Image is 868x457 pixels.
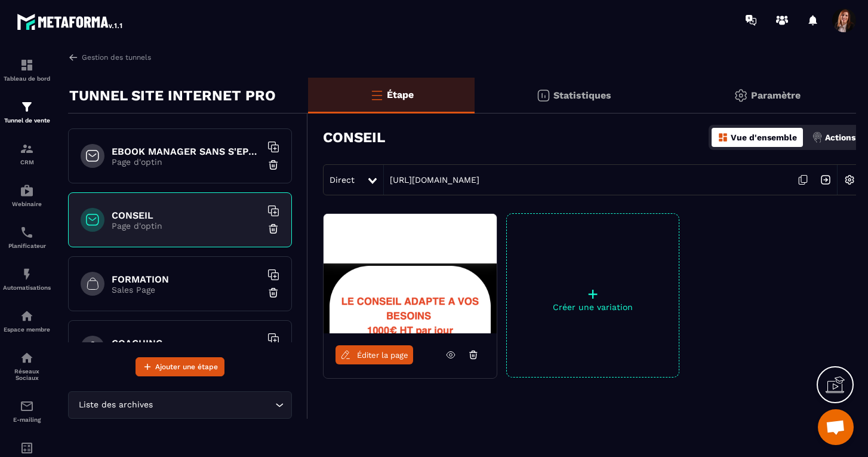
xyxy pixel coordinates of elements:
a: automationsautomationsEspace membre [3,300,51,342]
p: Planificateur [3,243,51,249]
p: Tunnel de vente [3,117,51,124]
a: emailemailE-mailing [3,390,51,432]
h6: FORMATION [112,274,261,285]
p: Automatisations [3,284,51,291]
img: logo [17,11,124,32]
a: formationformationTableau de bord [3,49,51,91]
img: image [324,214,497,333]
p: E-mailing [3,416,51,423]
img: bars-o.4a397970.svg [370,88,384,102]
div: Search for option [68,391,292,419]
h6: EBOOK MANAGER SANS S'EPUISER OFFERT [112,146,261,157]
img: arrow-next.bcc2205e.svg [814,168,837,191]
h3: CONSEIL [323,129,385,146]
p: Tableau de bord [3,75,51,82]
p: TUNNEL SITE INTERNET PRO [69,84,276,108]
p: Étape [387,89,414,100]
p: Sales Page [112,285,261,295]
img: trash [267,287,279,299]
img: dashboard-orange.40269519.svg [718,132,728,143]
p: Paramètre [751,90,801,101]
img: trash [267,223,279,235]
img: accountant [20,441,34,455]
a: [URL][DOMAIN_NAME] [384,175,479,185]
span: Liste des archives [76,398,155,412]
img: actions.d6e523a2.png [812,132,823,143]
p: Actions [825,133,855,142]
a: Gestion des tunnels [68,52,151,63]
p: + [507,286,679,302]
img: setting-gr.5f69749f.svg [734,88,748,103]
img: email [20,399,34,413]
p: Page d'optin [112,157,261,167]
img: stats.20deebd0.svg [536,88,550,103]
p: Vue d'ensemble [731,133,797,142]
img: arrow [68,52,79,63]
img: automations [20,183,34,198]
img: automations [20,309,34,323]
span: Ajouter une étape [155,361,218,373]
button: Ajouter une étape [136,357,224,376]
p: Page d'optin [112,221,261,231]
span: Éditer la page [357,351,408,360]
input: Search for option [155,398,272,412]
img: formation [20,58,34,72]
span: Direct [330,175,355,185]
a: Ouvrir le chat [818,409,854,445]
img: automations [20,267,34,281]
h6: COACHING [112,338,261,349]
img: scheduler [20,225,34,240]
p: Créer une variation [507,302,679,312]
a: formationformationCRM [3,133,51,174]
p: CRM [3,159,51,165]
img: trash [267,159,279,171]
img: setting-w.858f3a88.svg [838,168,861,191]
a: automationsautomationsWebinaire [3,174,51,216]
img: social-network [20,351,34,365]
a: Éditer la page [335,345,413,364]
a: formationformationTunnel de vente [3,91,51,133]
img: formation [20,142,34,156]
p: Réseaux Sociaux [3,368,51,381]
a: schedulerschedulerPlanificateur [3,216,51,258]
a: automationsautomationsAutomatisations [3,258,51,300]
p: Espace membre [3,326,51,333]
a: social-networksocial-networkRéseaux Sociaux [3,342,51,390]
h6: CONSEIL [112,210,261,221]
p: Statistiques [553,90,611,101]
p: Webinaire [3,201,51,207]
img: formation [20,100,34,114]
